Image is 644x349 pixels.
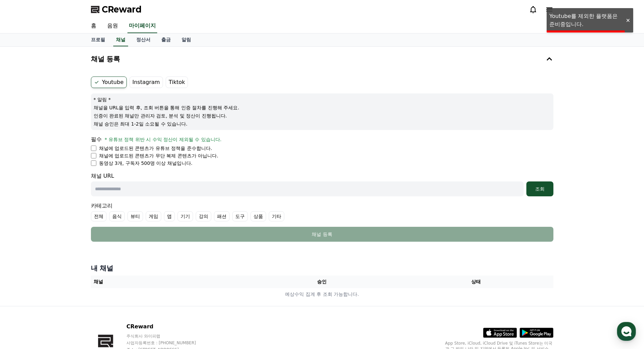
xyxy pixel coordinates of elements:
label: Tiktok [166,77,188,88]
a: 프로필 [86,34,111,46]
button: 채널 등록 [88,49,556,68]
p: 채널에 업로드된 콘텐츠가 무단 복제 콘텐츠가 아닙니다. [99,152,218,159]
th: 승인 [245,276,399,288]
label: 도구 [232,211,248,221]
th: 채널 [91,276,245,288]
label: Youtube [91,77,127,88]
a: 설정 [87,215,130,232]
label: 강의 [196,211,211,221]
p: 채널을 URL을 입력 후, 조회 버튼을 통해 인증 절차를 진행해 주세요. [94,104,551,111]
a: 출금 [156,34,176,46]
label: 기기 [177,211,193,221]
a: 알림 [176,34,196,46]
h4: 내 채널 [91,263,553,273]
a: 채널 [113,34,128,46]
p: 동영상 3개, 구독자 500명 이상 채널입니다. [99,160,193,167]
span: CReward [102,4,142,15]
a: 음원 [102,19,123,33]
label: 앱 [164,211,175,221]
button: 조회 [526,181,553,196]
span: 필수 [91,136,102,143]
a: 마이페이지 [127,19,157,33]
a: 홈 [2,215,45,232]
p: CReward [126,323,209,331]
button: 채널 등록 [91,227,553,242]
a: 대화 [45,215,87,232]
th: 상태 [399,276,553,288]
p: 인증이 완료된 채널만 관리자 검토, 분석 및 정산이 진행됩니다. [94,112,551,119]
label: 음식 [109,211,125,221]
label: 패션 [214,211,230,221]
a: 홈 [86,19,102,33]
span: 설정 [104,225,113,230]
span: * 유튜브 정책 위반 시 수익 정산이 제외될 수 있습니다. [105,137,222,142]
p: 채널 승인은 최대 1-2일 소요될 수 있습니다. [94,121,551,127]
label: 전체 [91,211,106,221]
div: 조회 [529,186,551,192]
div: 채널 URL [91,172,553,196]
p: 채널에 업로드된 콘텐츠가 유튜브 정책을 준수합니다. [99,145,212,152]
td: 예상수익 집계 후 조회 가능합니다. [91,288,553,301]
label: Instagram [129,77,163,88]
label: 게임 [146,211,161,221]
div: 채널 등록 [104,231,540,238]
label: 상품 [251,211,266,221]
span: 대화 [62,225,70,231]
p: 주식회사 와이피랩 [126,333,209,339]
span: 홈 [21,225,25,230]
a: 정산서 [131,34,156,46]
a: CReward [91,4,142,15]
p: 사업자등록번호 : [PHONE_NUMBER] [126,340,209,346]
div: 카테고리 [91,202,553,221]
label: 기타 [269,211,284,221]
label: 뷰티 [127,211,143,221]
h4: 채널 등록 [91,55,120,63]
